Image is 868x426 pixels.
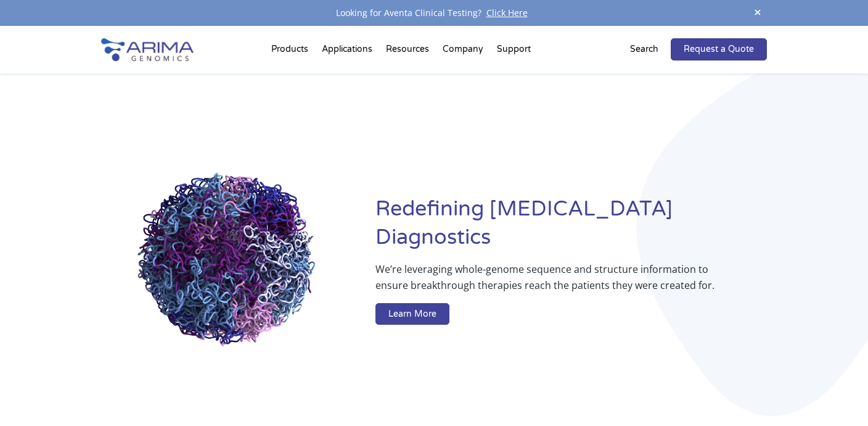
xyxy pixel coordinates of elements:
[101,5,767,21] div: Looking for Aventa Clinical Testing?
[481,7,533,19] a: Click Here
[375,261,718,303] p: We’re leveraging whole-genome sequence and structure information to ensure breakthrough therapies...
[671,38,767,61] a: Request a Quote
[630,41,658,57] p: Search
[375,303,449,325] a: Learn More
[101,38,194,61] img: Arima-Genomics-logo
[806,367,868,426] iframe: Chat Widget
[375,195,767,261] h1: Redefining [MEDICAL_DATA] Diagnostics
